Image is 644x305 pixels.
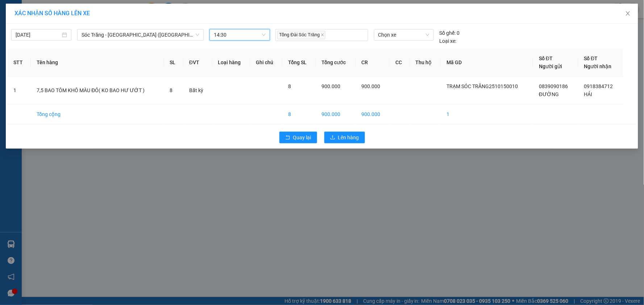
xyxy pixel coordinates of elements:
[43,23,94,28] span: TP.HCM -SÓC TRĂNG
[3,50,75,77] span: Trạm Sóc Trăng
[212,49,250,77] th: Loại hàng
[356,104,390,124] td: 900.000
[42,30,100,38] strong: PHIẾU GỬI HÀNG
[8,77,31,104] td: 1
[316,49,356,77] th: Tổng cước
[322,83,341,89] span: 900.000
[539,91,559,97] span: ĐƯỜNG
[31,77,164,104] td: 7,5 BAO TÔM KHÔ MÀU ĐỎ( KO BAO HƯ ƯỚT )
[316,104,356,124] td: 900.000
[584,63,612,69] span: Người nhận
[584,55,598,61] span: Số ĐT
[16,31,61,39] input: 15/10/2025
[390,49,410,77] th: CC
[440,37,457,45] span: Loại xe:
[279,132,317,143] button: rollbackQuay lại
[288,83,291,89] span: 8
[108,9,139,22] p: Ngày giờ in:
[250,49,282,77] th: Ghi chú
[321,33,324,37] span: close
[31,104,164,124] td: Tổng cộng
[183,77,212,104] td: Bất kỳ
[31,49,164,77] th: Tên hàng
[539,83,568,89] span: 0839090186
[282,104,316,124] td: 8
[46,4,96,20] strong: XE KHÁCH MỸ DUYÊN
[446,83,518,89] span: TRẠM SÓC TRĂNG2510150010
[356,49,390,77] th: CR
[618,4,638,24] button: Close
[584,91,593,97] span: HẢI
[82,29,199,40] span: Sóc Trăng - Sài Gòn (Hàng)
[584,83,613,89] span: 0918384712
[14,10,90,17] span: XÁC NHẬN SỐ HÀNG LÊN XE
[170,87,173,93] span: 8
[441,49,533,77] th: Mã GD
[338,133,359,141] span: Lên hàng
[195,33,200,37] span: down
[164,49,183,77] th: SL
[440,29,456,37] span: Số ghế:
[362,83,381,89] span: 900.000
[214,29,265,40] span: 14:30
[324,132,365,143] button: uploadLên hàng
[282,49,316,77] th: Tổng SL
[440,29,460,37] div: 0
[293,133,311,141] span: Quay lại
[539,63,562,69] span: Người gửi
[539,55,553,61] span: Số ĐT
[410,49,441,77] th: Thu hộ
[285,135,290,141] span: rollback
[441,104,533,124] td: 1
[625,11,631,16] span: close
[378,29,429,40] span: Chọn xe
[330,135,335,141] span: upload
[183,49,212,77] th: ĐVT
[277,31,326,39] span: Tổng Đài Sóc Trăng
[108,16,139,22] span: [DATE]
[8,49,31,77] th: STT
[3,50,75,77] span: Gửi:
